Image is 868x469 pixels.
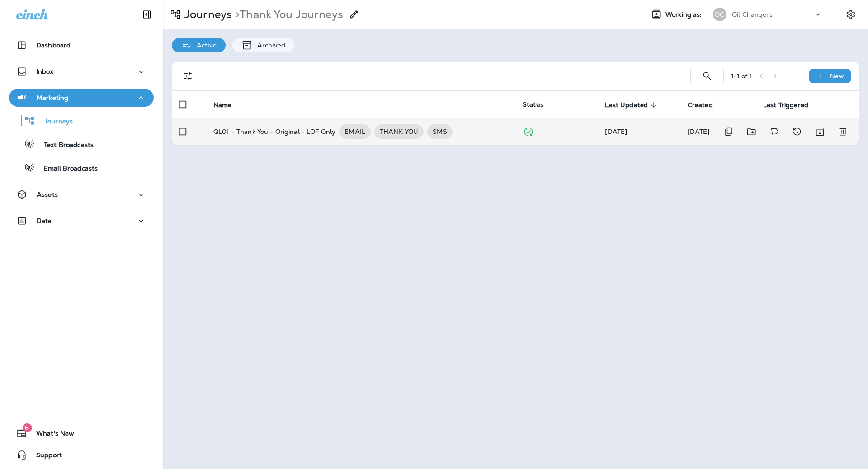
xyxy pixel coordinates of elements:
p: Archived [253,42,285,49]
button: Assets [9,185,154,204]
span: Developer Integrations [605,128,627,136]
button: 6What's New [9,424,154,442]
p: New [830,72,844,80]
span: Last Updated [605,101,660,109]
button: Text Broadcasts [9,135,154,154]
button: Collapse Sidebar [134,5,160,24]
span: Published [523,127,534,135]
p: Active [192,42,217,49]
p: Email Broadcasts [35,165,98,173]
span: Last Updated [605,101,648,109]
button: Support [9,446,154,464]
span: Created [688,101,725,109]
button: Marketing [9,89,154,107]
button: View Changelog [788,123,806,141]
p: Oil Changers [732,11,773,18]
span: EMAIL [339,127,371,136]
span: Last Triggered [763,101,820,109]
button: Settings [843,6,859,23]
p: Marketing [37,94,68,101]
span: Last Triggered [763,101,808,109]
button: Duplicate [720,123,738,141]
span: Brookelynn Miller [688,128,710,136]
button: Filters [179,67,197,85]
button: Search Journeys [698,67,716,85]
button: Inbox [9,62,154,81]
span: Support [27,451,62,462]
p: Inbox [36,68,53,75]
button: Dashboard [9,36,154,54]
span: Working as: [665,11,704,19]
span: 6 [22,423,32,432]
p: Journeys [181,8,232,21]
button: Delete [834,123,852,141]
div: EMAIL [339,124,371,139]
button: Journeys [9,111,154,130]
div: OC [713,8,726,21]
p: Text Broadcasts [35,141,94,150]
span: Name [213,101,232,109]
div: THANK YOU [374,124,424,139]
p: Thank You Journeys [232,8,343,21]
div: SMS [427,124,452,139]
button: Email Broadcasts [9,158,154,177]
span: THANK YOU [374,127,424,136]
p: Data [37,217,52,224]
p: Dashboard [36,42,71,49]
div: 1 - 1 of 1 [731,72,752,80]
p: Journeys [35,118,73,126]
button: Data [9,212,154,230]
p: QL01 - Thank You - Original - LOF Only [213,124,335,139]
span: Created [688,101,713,109]
button: Move to folder [742,123,761,141]
span: Status [523,100,543,109]
span: What's New [27,430,74,441]
button: Archive [811,123,829,141]
p: Assets [37,191,58,198]
span: Name [213,101,244,109]
span: SMS [427,127,452,136]
button: Add tags [765,123,783,141]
